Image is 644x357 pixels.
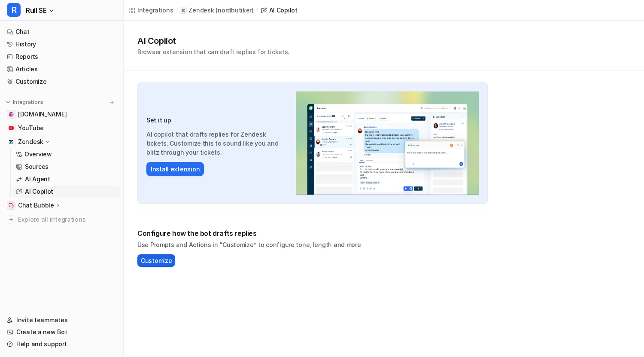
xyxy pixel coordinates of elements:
p: Zendesk [18,137,43,146]
span: Rull SE [26,4,46,16]
img: explore all integrations [7,215,15,224]
span: YouTube [18,124,44,132]
h1: eesel [42,4,60,11]
img: Zendesk AI Copilot [296,92,479,195]
div: It does however not work when that phrase is used in Zendesk using the chrome extension, whether ... [38,76,158,152]
p: Sources [25,162,49,171]
button: Home [134,3,151,20]
span: [DOMAIN_NAME] [18,110,67,119]
a: Overview [12,148,120,160]
button: Customize [137,254,175,267]
p: Zendesk [188,6,214,15]
a: Chat [3,26,120,38]
a: Zendesk(nordbutiker) [180,6,253,15]
textarea: Message… [7,263,164,278]
span: Customize [141,256,172,265]
a: Integrations [129,6,173,15]
div: So, a bit of a followup to the previous question. I wrote this instruction into the [PERSON_NAME]... [38,21,158,72]
img: www.rull.se [9,112,14,117]
span: / [176,6,178,14]
button: Gif picker [41,281,48,288]
p: Overview [24,150,52,159]
p: Active 2h ago [42,11,80,19]
a: AI Copilot [261,6,298,15]
a: AI Copilot [12,186,120,198]
a: Create a new Bot [3,326,120,338]
a: Customize [3,76,120,88]
button: go back [6,3,22,20]
span: / [256,6,258,14]
button: Emoji picker [27,281,34,288]
a: Invite teammates [3,314,120,326]
div: Close [151,3,166,19]
p: Browser extension that can draft replies for tickets. [137,47,289,56]
img: expand menu [5,99,11,105]
div: --- Prompt: [38,156,158,165]
p: AI Copilot [25,187,53,196]
img: Profile image for eesel [24,5,38,18]
a: Reports [3,51,120,63]
p: AI copilot that drafts replies for Zendesk tickets. Customize this to sound like you and blitz th... [146,130,287,157]
span: Explore all integrations [18,213,116,226]
p: Integrations [13,99,43,106]
a: Explore all integrations [3,214,120,226]
h2: Configure how the bot drafts replies [137,228,488,238]
img: Chat Bubble [9,203,14,208]
div: So, a bit of a followup to the previous question. I wrote this instruction into the [PERSON_NAME]... [31,16,165,254]
a: AI Agent [12,173,120,185]
img: YouTube [9,125,14,131]
button: Upload attachment [13,281,20,288]
img: menu_add.svg [109,99,115,105]
a: YouTubeYouTube [3,122,120,134]
button: Integrations [3,98,46,107]
p: Chat Bubble [18,201,54,210]
div: Innehållet i chatten är AI-genererat och kan innehålla vissa felaktigheter, vänligen verifiera kr... [38,207,158,249]
button: Install extension [146,162,204,176]
div: Integrations [137,6,173,15]
div: daniel.nordh@nordbutiker.se says… [7,16,165,264]
a: Sources [12,161,120,173]
p: Use Prompts and Actions in “Customize” to configure tone, length and more [137,240,488,249]
a: Articles [3,63,120,75]
button: Start recording [55,281,61,288]
p: AI Agent [25,175,50,183]
div: At the beginning of each conversation, make a reply with this disclaimer, unless the user writes ... [38,169,158,202]
div: AI Copilot [269,6,298,15]
a: www.rull.se[DOMAIN_NAME] [3,108,120,120]
p: ( nordbutiker ) [216,6,253,15]
a: Help and support [3,338,120,350]
span: R [7,3,21,17]
img: Zendesk [9,139,14,144]
a: History [3,38,120,50]
h3: Set it up [146,116,287,125]
button: Send a message… [147,278,161,292]
h1: AI Copilot [137,34,289,47]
